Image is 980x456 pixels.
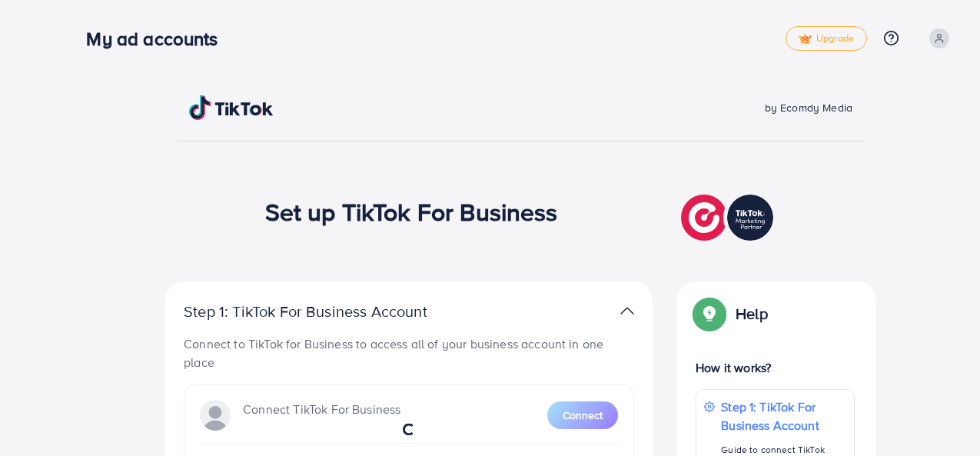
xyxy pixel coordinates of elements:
[721,398,846,434] p: Step 1: TikTok For Business Account
[696,300,723,328] img: Popup guide
[189,95,274,120] img: TikTok
[696,358,855,377] p: How it works?
[620,300,634,322] img: TikTok partner
[765,100,852,115] span: by Ecomdy Media
[799,33,854,45] span: Upgrade
[681,191,777,245] img: TikTok partner
[265,197,558,226] h1: Set up TikTok For Business
[786,26,867,51] a: tickUpgrade
[86,28,230,50] h3: My ad accounts
[736,305,768,323] p: Help
[799,34,812,45] img: tick
[184,302,476,321] p: Step 1: TikTok For Business Account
